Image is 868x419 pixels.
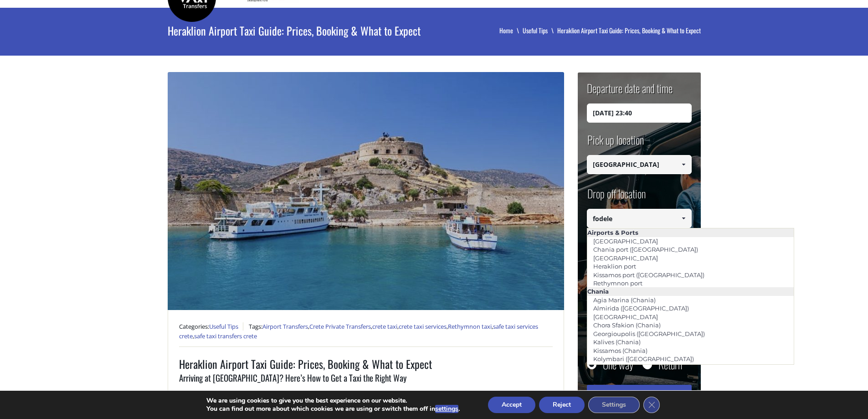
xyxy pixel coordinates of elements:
a: Kolymbari ([GEOGRAPHIC_DATA]) [587,352,700,365]
button: Settings [588,397,640,413]
a: Chania port ([GEOGRAPHIC_DATA]) [587,243,704,256]
button: Accept [488,397,535,413]
span: Tags: , , , , , , [179,322,538,341]
a: [GEOGRAPHIC_DATA] [587,310,664,323]
button: Reject [539,397,585,413]
a: crete taxi services [399,322,447,331]
h3: Arriving at [GEOGRAPHIC_DATA]? Here’s How to Get a Taxi the Right Way [179,372,553,391]
p: We are using cookies to give you the best experience on our website. [206,397,460,405]
a: Useful Tips [523,26,557,35]
a: crete taxi [372,322,397,331]
a: Crete Private Transfers [309,322,371,331]
h1: Heraklion Airport Taxi Guide: Prices, Booking & What to Expect [168,8,464,53]
a: Kissamos port ([GEOGRAPHIC_DATA]) [587,269,710,281]
img: Heraklion Airport Taxi Guide: Prices, Booking & What to Expect [168,72,564,310]
a: safe taxi services crete [179,322,538,341]
a: Kissamos (Chania) [587,344,653,357]
a: [GEOGRAPHIC_DATA] [587,235,664,248]
a: Show All Items [676,209,691,228]
li: Chania [587,287,794,295]
a: Rethymnon taxi [448,322,492,331]
label: Departure date and time [587,80,673,103]
button: Find a transfer [587,385,692,409]
a: Kalives (Chania) [587,336,647,348]
label: Return [658,360,682,369]
a: Airport Transfers [262,322,308,331]
a: safe taxi transfers crete [194,332,257,340]
button: Close GDPR Cookie Banner [643,397,660,413]
a: [GEOGRAPHIC_DATA] [587,252,664,264]
span: Categories: [179,322,243,331]
li: Airports & Ports [587,228,794,237]
button: settings [435,405,458,413]
p: You can find out more about which cookies we are using or switch them off in . [206,405,460,413]
a: Almirida ([GEOGRAPHIC_DATA]) [587,302,695,315]
a: Georgioupolis ([GEOGRAPHIC_DATA]) [587,327,711,340]
a: Show All Items [676,155,691,174]
a: Rethymnon port [587,277,648,290]
a: Heraklion port [587,260,642,273]
label: One way [603,360,633,369]
h1: Heraklion Airport Taxi Guide: Prices, Booking & What to Expect [179,356,553,372]
a: Useful Tips [209,322,238,331]
a: Chora Sfakion (Chania) [587,319,667,331]
label: Pick up location [587,132,644,155]
a: Home [499,26,523,35]
input: Select drop-off location [587,209,692,228]
input: Select pickup location [587,155,692,174]
label: Drop off location [587,186,646,209]
li: Heraklion Airport Taxi Guide: Prices, Booking & What to Expect [557,26,701,35]
a: Agia Marina (Chania) [587,294,662,306]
